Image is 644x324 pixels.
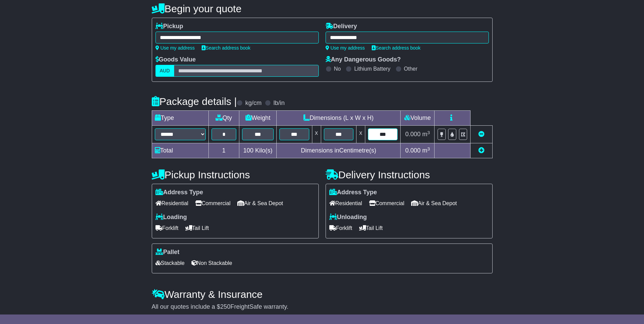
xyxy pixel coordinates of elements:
[185,223,209,233] span: Tail Lift
[155,214,187,221] label: Loading
[356,126,365,143] td: x
[326,23,357,30] label: Delivery
[404,66,418,72] label: Other
[191,258,232,268] span: Non Stackable
[155,23,183,30] label: Pickup
[152,169,319,180] h4: Pickup Instructions
[422,147,430,154] span: m
[329,189,377,196] label: Address Type
[326,45,365,51] a: Use my address
[239,143,277,158] td: Kilo(s)
[239,111,277,126] td: Weight
[427,130,430,135] sup: 3
[155,45,195,51] a: Use my address
[155,198,188,209] span: Residential
[411,198,457,209] span: Air & Sea Depot
[326,169,493,180] h4: Delivery Instructions
[369,198,404,209] span: Commercial
[195,198,231,209] span: Commercial
[152,111,208,126] td: Type
[478,147,484,154] a: Add new item
[405,131,421,138] span: 0.000
[405,147,421,154] span: 0.000
[326,56,401,64] label: Any Dangerous Goods?
[152,3,493,14] h4: Begin your quote
[329,214,367,221] label: Unloading
[334,66,341,72] label: No
[220,303,231,310] span: 250
[243,147,254,154] span: 100
[152,96,237,107] h4: Package details |
[273,100,284,107] label: lb/in
[155,189,203,196] label: Address Type
[152,289,493,300] h4: Warranty & Insurance
[329,198,362,209] span: Residential
[208,143,239,158] td: 1
[359,223,383,233] span: Tail Lift
[155,249,180,256] label: Pallet
[422,131,430,138] span: m
[329,223,352,233] span: Forklift
[354,66,390,72] label: Lithium Battery
[155,65,174,77] label: AUD
[478,131,484,138] a: Remove this item
[152,303,493,311] div: All our quotes include a $ FreightSafe warranty.
[277,143,401,158] td: Dimensions in Centimetre(s)
[401,111,435,126] td: Volume
[237,198,283,209] span: Air & Sea Depot
[277,111,401,126] td: Dimensions (L x W x H)
[155,258,185,268] span: Stackable
[312,126,321,143] td: x
[208,111,239,126] td: Qty
[427,146,430,151] sup: 3
[152,143,208,158] td: Total
[202,45,251,51] a: Search address book
[155,56,196,64] label: Goods Value
[155,223,179,233] span: Forklift
[245,100,261,107] label: kg/cm
[372,45,421,51] a: Search address book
